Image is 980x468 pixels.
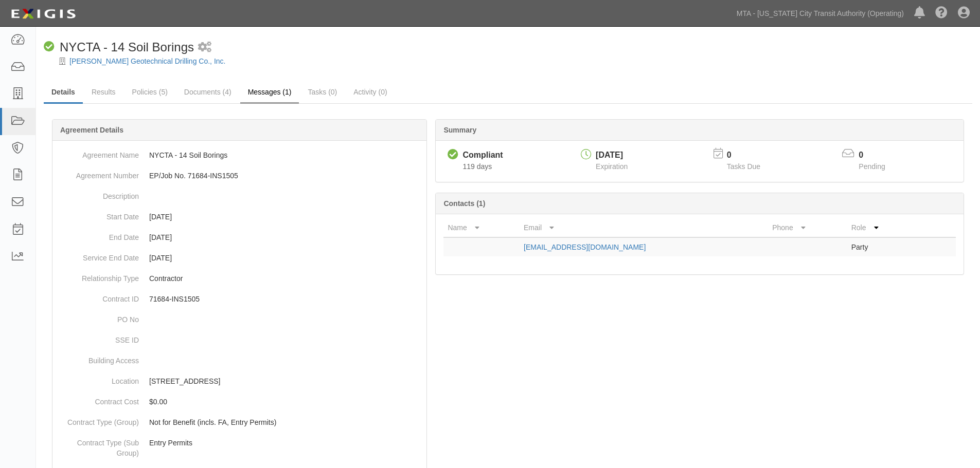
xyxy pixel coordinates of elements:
[60,40,194,54] span: NYCTA - 14 Soil Borings
[596,162,628,171] span: Expiration
[520,218,768,237] th: Email
[8,5,79,23] img: logo-5460c22ac91f19d4615b14bd174203de0afe785f0fc80cf4dbbc73dc1793850b.png
[240,82,299,104] a: Messages (1)
[57,412,139,427] dt: Contract Type (Group)
[57,145,422,165] dd: NYCTA - 14 Soil Borings
[60,126,123,134] b: Agreement Details
[346,82,395,102] a: Activity (0)
[149,438,422,448] p: Entry Permits
[57,165,422,186] dd: EP/Job No. 71684-INS1505
[69,57,225,65] a: [PERSON_NAME] Geotechnical Drilling Co., Inc.
[524,243,646,251] a: [EMAIL_ADDRESS][DOMAIN_NAME]
[596,149,628,161] div: [DATE]
[57,145,139,160] dt: Agreement Name
[57,309,139,325] dt: PO No
[149,417,422,427] p: Not for Benefit (incls. FA, Entry Permits)
[57,207,139,222] dt: Start Date
[44,42,55,52] i: Compliant
[57,433,139,458] dt: Contract Type (Sub Group)
[57,248,422,268] dd: [DATE]
[149,376,422,386] p: [STREET_ADDRESS]
[462,149,503,161] div: Compliant
[448,149,458,160] i: Compliant
[57,227,139,242] dt: End Date
[300,82,345,102] a: Tasks (0)
[859,149,898,161] p: 0
[57,289,139,304] dt: Contract ID
[732,3,909,24] a: MTA - [US_STATE] City Transit Authority (Operating)
[57,165,139,181] dt: Agreement Number
[57,350,139,366] dt: Building Access
[443,199,485,208] b: Contacts (1)
[859,162,885,171] span: Pending
[935,7,948,20] i: Help Center - Complianz
[57,186,139,201] dt: Description
[443,126,476,134] b: Summary
[57,371,139,386] dt: Location
[57,268,422,289] dd: Contractor
[768,218,847,237] th: Phone
[57,330,139,345] dt: SSE ID
[149,294,422,304] p: 71684-INS1505
[57,248,139,263] dt: Service End Date
[198,42,211,53] i: 1 scheduled workflow
[44,82,83,104] a: Details
[727,149,773,161] p: 0
[462,162,492,171] span: Since 06/02/2025
[44,39,194,56] div: NYCTA - 14 Soil Borings
[443,218,520,237] th: Name
[57,268,139,284] dt: Relationship Type
[57,227,422,248] dd: [DATE]
[57,207,422,227] dd: [DATE]
[847,218,915,237] th: Role
[57,391,139,407] dt: Contract Cost
[124,82,175,102] a: Policies (5)
[84,82,123,102] a: Results
[176,82,239,102] a: Documents (4)
[847,237,915,256] td: Party
[149,397,422,407] p: $0.00
[727,162,760,171] span: Tasks Due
